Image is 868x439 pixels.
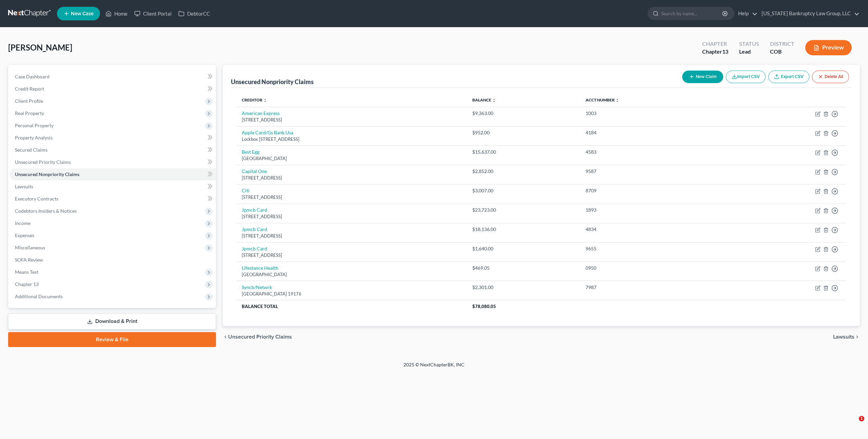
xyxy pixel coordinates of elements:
a: Apple Card/Gs Bank Usa [242,130,293,135]
i: chevron_left [223,334,228,340]
span: Secured Claims [15,147,47,153]
div: 2025 © NextChapterBK, INC [241,361,627,374]
div: 7987 [586,284,721,291]
div: District [770,40,794,48]
div: [STREET_ADDRESS] [242,117,461,123]
a: American Express [242,110,280,116]
a: Credit Report [9,83,216,95]
div: [STREET_ADDRESS] [242,252,461,259]
button: Lawsuits chevron_right [833,334,860,340]
div: [STREET_ADDRESS] [242,194,461,201]
div: 9655 [586,245,721,252]
a: Capital One [242,168,267,174]
div: Chapter [702,40,728,48]
div: $3,007.00 [472,187,575,194]
a: Syncb/Netwrk [242,284,272,290]
a: Secured Claims [9,144,216,156]
i: unfold_more [615,98,619,102]
span: Miscellaneous [15,245,45,250]
div: $952.00 [472,129,575,136]
a: Download & Print [8,313,216,329]
a: DebtorCC [175,7,213,20]
span: Property Analysis [15,135,53,140]
div: [STREET_ADDRESS] [242,175,461,181]
span: Unsecured Nonpriority Claims [15,171,79,177]
span: Case Dashboard [15,74,50,79]
a: Balance unfold_more [472,97,496,102]
div: [GEOGRAPHIC_DATA] [242,271,461,278]
a: Review & File [8,332,216,347]
th: Balance Total [236,300,467,312]
a: Jpmcb Card [242,226,267,232]
span: Means Test [15,269,38,275]
a: Executory Contracts [9,193,216,205]
div: Chapter [702,48,728,56]
span: Chapter 13 [15,281,39,287]
div: Lead [739,48,759,56]
a: Home [102,7,131,20]
button: Import CSV [726,71,766,83]
a: [US_STATE] Bankruptcy Law Group, LLC [758,7,860,20]
span: SOFA Review [15,257,43,263]
span: 1 [859,416,864,421]
i: chevron_right [854,334,860,340]
div: COB [770,48,794,56]
span: Unsecured Priority Claims [15,159,71,165]
span: Executory Contracts [15,196,58,202]
a: Unsecured Priority Claims [9,156,216,168]
a: Best Egg [242,149,259,155]
span: Lawsuits [15,184,33,189]
div: $1,640.00 [472,245,575,252]
a: Acct Number unfold_more [586,97,619,102]
div: 1893 [586,207,721,213]
div: [STREET_ADDRESS] [242,233,461,239]
div: 4184 [586,129,721,136]
span: Credit Report [15,86,44,92]
a: SOFA Review [9,254,216,266]
div: 9587 [586,168,721,175]
a: Case Dashboard [9,71,216,83]
span: Client Profile [15,98,43,104]
i: unfold_more [492,98,496,102]
span: [PERSON_NAME] [8,42,72,52]
div: $15,637.00 [472,149,575,155]
iframe: Intercom live chat [845,416,861,432]
span: Real Property [15,110,44,116]
span: Unsecured Priority Claims [228,334,292,340]
a: Property Analysis [9,132,216,144]
div: Status [739,40,759,48]
div: $2,852.00 [472,168,575,175]
div: [STREET_ADDRESS] [242,213,461,220]
span: 13 [722,48,728,55]
div: 0950 [586,265,721,271]
span: Lawsuits [833,334,854,340]
a: Creditor unfold_more [242,97,267,102]
button: chevron_left Unsecured Priority Claims [223,334,292,340]
div: [GEOGRAPHIC_DATA] [242,155,461,162]
i: unfold_more [263,98,267,102]
a: Client Portal [131,7,175,20]
span: Income [15,220,31,226]
div: $469.05 [472,265,575,271]
div: 8709 [586,187,721,194]
button: New Claim [682,71,723,83]
span: New Case [71,11,94,16]
div: Lockbox [STREET_ADDRESS] [242,136,461,142]
div: 1003 [586,110,721,117]
span: Personal Property [15,122,54,128]
input: Search by name... [661,7,723,20]
a: Unsecured Nonpriority Claims [9,168,216,180]
div: $9,363.00 [472,110,575,117]
a: Export CSV [768,71,809,83]
div: 4583 [586,149,721,155]
div: $23,723.00 [472,207,575,213]
a: Lawsuits [9,180,216,193]
span: Additional Documents [15,293,63,299]
div: $18,136.00 [472,226,575,233]
span: Expenses [15,232,34,238]
a: Help [735,7,757,20]
span: $78,080.05 [472,304,496,309]
a: Jpmcb Card [242,207,267,213]
div: [GEOGRAPHIC_DATA] 19176 [242,291,461,297]
div: $2,301.00 [472,284,575,291]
